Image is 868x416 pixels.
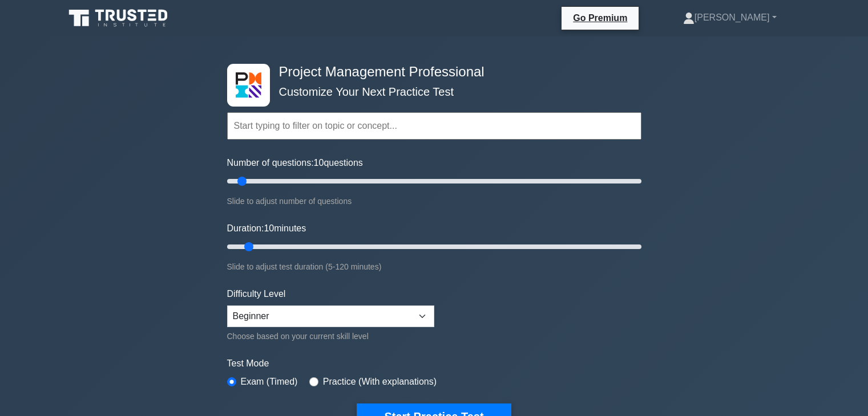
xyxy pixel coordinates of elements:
label: Number of questions: questions [227,156,363,170]
div: Slide to adjust test duration (5-120 minutes) [227,260,641,274]
a: Go Premium [566,11,634,25]
span: 10 [314,158,324,168]
label: Test Mode [227,357,641,370]
input: Start typing to filter on topic or concept... [227,112,641,140]
span: 10 [264,223,274,233]
label: Exam (Timed) [241,375,298,389]
a: [PERSON_NAME] [656,6,804,29]
label: Difficulty Level [227,287,286,301]
div: Choose based on your current skill level [227,329,434,343]
div: Slide to adjust number of questions [227,194,641,208]
label: Practice (With explanations) [323,375,437,389]
h4: Project Management Professional [274,64,586,80]
label: Duration: minutes [227,222,306,235]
